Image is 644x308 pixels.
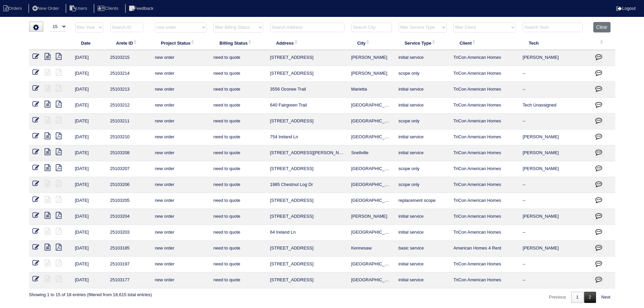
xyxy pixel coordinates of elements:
[450,50,519,66] td: TriCon American Homes
[210,193,266,209] td: need to quote
[94,6,124,11] a: Clients
[72,114,107,129] td: [DATE]
[395,273,450,288] td: initial service
[151,98,210,114] td: new order
[151,225,210,241] td: new order
[72,273,107,288] td: [DATE]
[72,257,107,273] td: [DATE]
[450,98,519,114] td: TriCon American Homes
[151,129,210,145] td: new order
[210,36,266,50] th: Billing Status: activate to sort column ascending
[348,209,395,225] td: [PERSON_NAME]
[395,225,450,241] td: initial service
[519,241,590,257] td: [PERSON_NAME]
[66,6,93,11] a: Users
[348,50,395,66] td: [PERSON_NAME]
[590,36,615,50] th: : activate to sort column ascending
[72,129,107,145] td: [DATE]
[267,177,348,193] td: 1985 Chestnut Log Dr
[395,98,450,114] td: initial service
[395,177,450,193] td: scope only
[267,225,348,241] td: 64 Ireland Ln
[107,241,151,257] td: 25103185
[210,241,266,257] td: need to quote
[267,98,348,114] td: 640 Fairgreen Trail
[395,129,450,145] td: initial service
[210,82,266,98] td: need to quote
[107,225,151,241] td: 25103203
[210,114,266,129] td: need to quote
[450,66,519,82] td: TriCon American Homes
[66,4,93,13] li: Users
[210,209,266,225] td: need to quote
[267,82,348,98] td: 3556 Oconee Trail
[107,177,151,193] td: 25103206
[151,257,210,273] td: new order
[210,161,266,177] td: need to quote
[395,161,450,177] td: scope only
[395,145,450,161] td: initial service
[210,145,266,161] td: need to quote
[519,36,590,50] th: Tech
[523,23,583,32] input: Search Tech
[450,241,519,257] td: American Homes 4 Rent
[348,257,395,273] td: [GEOGRAPHIC_DATA]
[450,36,519,50] th: Client: activate to sort column ascending
[94,4,124,13] li: Clients
[267,36,348,50] th: Address: activate to sort column ascending
[72,36,107,50] th: Date
[72,193,107,209] td: [DATE]
[519,114,590,129] td: --
[450,177,519,193] td: TriCon American Homes
[348,98,395,114] td: [GEOGRAPHIC_DATA]
[107,145,151,161] td: 25103208
[267,129,348,145] td: 754 Ireland Ln
[72,241,107,257] td: [DATE]
[107,209,151,225] td: 25103204
[210,98,266,114] td: need to quote
[151,145,210,161] td: new order
[450,209,519,225] td: TriCon American Homes
[72,177,107,193] td: [DATE]
[348,241,395,257] td: Kennesaw
[519,82,590,98] td: --
[519,66,590,82] td: --
[151,193,210,209] td: new order
[72,145,107,161] td: [DATE]
[267,114,348,129] td: [STREET_ADDRESS]
[72,209,107,225] td: [DATE]
[450,82,519,98] td: TriCon American Homes
[519,129,590,145] td: [PERSON_NAME]
[395,257,450,273] td: initial service
[395,209,450,225] td: initial service
[151,82,210,98] td: new order
[267,209,348,225] td: [STREET_ADDRESS]
[267,145,348,161] td: [STREET_ADDRESS][PERSON_NAME]
[72,50,107,66] td: [DATE]
[593,22,611,32] button: Clear
[107,114,151,129] td: 25103211
[107,36,151,50] th: Arete ID: activate to sort column ascending
[395,36,450,50] th: Service Type: activate to sort column ascending
[210,257,266,273] td: need to quote
[267,161,348,177] td: [STREET_ADDRESS]
[107,273,151,288] td: 25103177
[348,225,395,241] td: [GEOGRAPHIC_DATA]
[348,66,395,82] td: [PERSON_NAME]
[72,82,107,98] td: [DATE]
[571,292,583,303] a: 1
[72,66,107,82] td: [DATE]
[210,273,266,288] td: need to quote
[450,129,519,145] td: TriCon American Homes
[519,257,590,273] td: --
[519,273,590,288] td: --
[348,114,395,129] td: [GEOGRAPHIC_DATA]
[348,193,395,209] td: [GEOGRAPHIC_DATA]
[151,114,210,129] td: new order
[450,257,519,273] td: TriCon American Homes
[395,193,450,209] td: replacement scope
[267,241,348,257] td: [STREET_ADDRESS]
[125,4,159,13] li: Feedback
[450,273,519,288] td: TriCon American Homes
[395,241,450,257] td: basic service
